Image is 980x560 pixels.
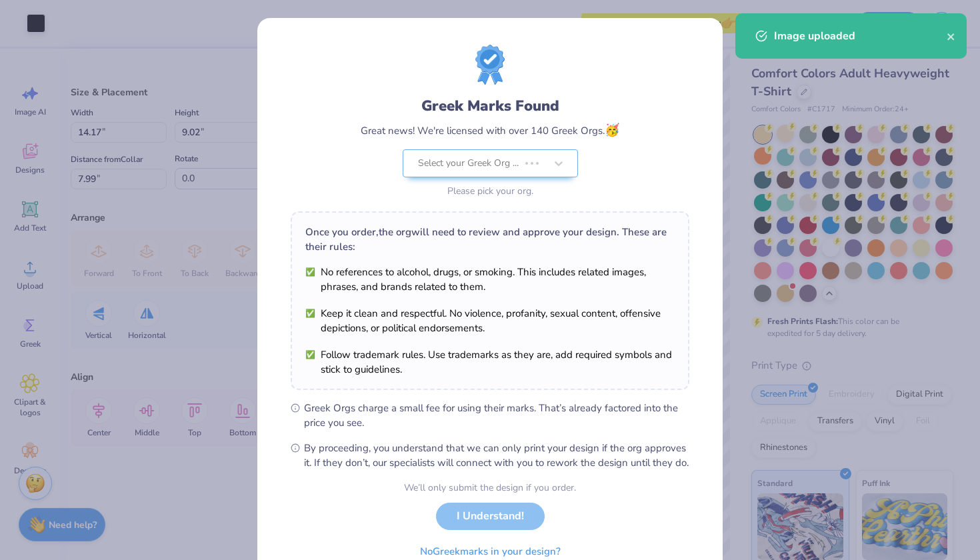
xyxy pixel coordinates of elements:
li: No references to alcohol, drugs, or smoking. This includes related images, phrases, and brands re... [305,265,675,294]
span: By proceeding, you understand that we can only print your design if the org approves it. If they ... [304,441,689,470]
div: Great news! We're licensed with over 140 Greek Orgs. [361,121,619,139]
span: Greek Orgs charge a small fee for using their marks. That’s already factored into the price you see. [304,401,689,430]
img: License badge [475,45,505,85]
button: close [947,28,956,44]
div: Please pick your org. [403,184,578,198]
li: Follow trademark rules. Use trademarks as they are, add required symbols and stick to guidelines. [305,347,675,377]
span: 🥳 [605,122,619,138]
div: Image uploaded [774,28,947,44]
div: We’ll only submit the design if you order. [404,481,576,495]
div: Greek Marks Found [421,95,559,117]
div: Once you order, the org will need to review and approve your design. These are their rules: [305,225,675,254]
li: Keep it clean and respectful. No violence, profanity, sexual content, offensive depictions, or po... [305,306,675,335]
